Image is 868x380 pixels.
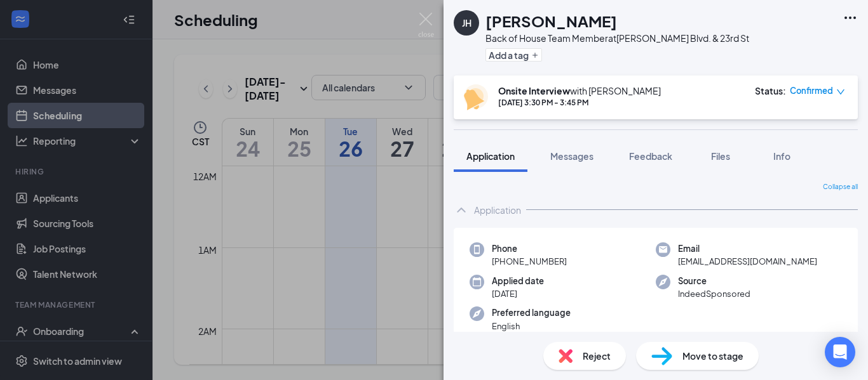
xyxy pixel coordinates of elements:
span: Confirmed [790,84,833,97]
div: JH [462,16,471,29]
div: Status : [755,84,786,97]
span: Application [466,150,515,162]
span: [DATE] [492,287,544,300]
span: Preferred language [492,306,571,319]
span: Phone [492,242,567,255]
span: Applied date [492,275,544,287]
span: IndeedSponsored [678,287,750,300]
span: Email [678,242,817,255]
div: with [PERSON_NAME] [498,84,661,97]
span: Info [773,150,790,162]
span: down [836,88,845,96]
svg: Ellipses [843,10,858,25]
span: Source [678,275,750,287]
svg: Plus [531,51,539,59]
span: Files [711,150,730,162]
svg: ChevronUp [454,202,469,218]
span: [EMAIL_ADDRESS][DOMAIN_NAME] [678,255,817,268]
span: Messages [550,150,593,162]
span: Collapse all [823,182,858,192]
b: Onsite Interview [498,85,570,96]
div: Open Intercom Messenger [825,337,855,367]
span: Move to stage [682,349,743,363]
div: Application [474,204,521,216]
span: Reject [583,349,611,363]
button: PlusAdd a tag [485,48,542,62]
h1: [PERSON_NAME] [485,10,617,32]
div: [DATE] 3:30 PM - 3:45 PM [498,97,661,108]
span: [PHONE_NUMBER] [492,255,567,268]
div: Back of House Team Member at [PERSON_NAME] Blvd. & 23rd St [485,32,749,44]
span: Feedback [629,150,672,162]
span: English [492,320,571,332]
